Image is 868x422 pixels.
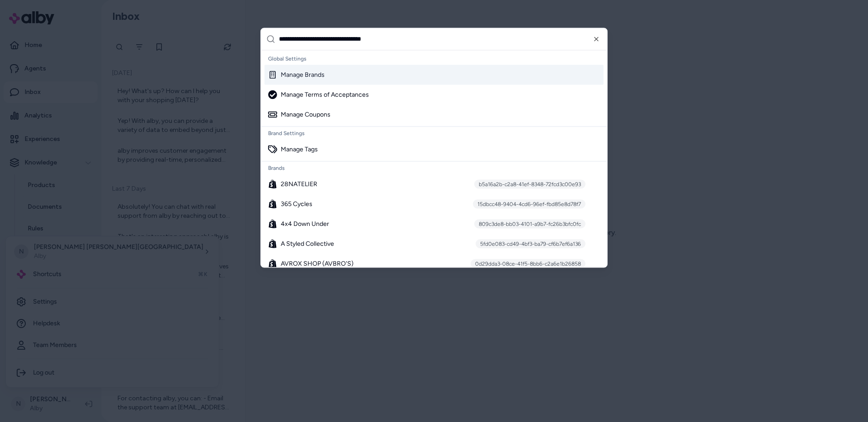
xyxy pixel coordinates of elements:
div: 5fd0e083-cd49-4bf3-ba79-cf6b7ef6a136 [476,239,585,248]
span: AVROX SHOP (AVBRO'S) [281,259,354,268]
div: b5a16a2b-c2a8-41ef-8348-72fcd3c00e93 [474,179,585,188]
div: Brands [264,161,604,174]
div: Manage Terms of Acceptances [268,90,369,99]
div: Global Settings [264,52,604,65]
span: 4x4 Down Under [281,219,329,228]
div: 809c3de8-bb03-4101-a9b7-fc26b3bfc0fc [474,219,585,228]
div: Brand Settings [264,127,604,139]
span: 28NATELIER [281,179,317,188]
span: A Styled Collective [281,239,334,248]
div: Manage Coupons [268,110,330,119]
div: Manage Tags [268,145,318,154]
span: 365 Cycles [281,199,312,208]
div: Manage Brands [268,70,325,79]
div: 15dbcc48-9404-4cd6-96ef-fbd85e8d78f7 [473,199,585,208]
div: 0d29dda3-08ce-41f5-8bb6-c2a6e1b26858 [471,259,585,268]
